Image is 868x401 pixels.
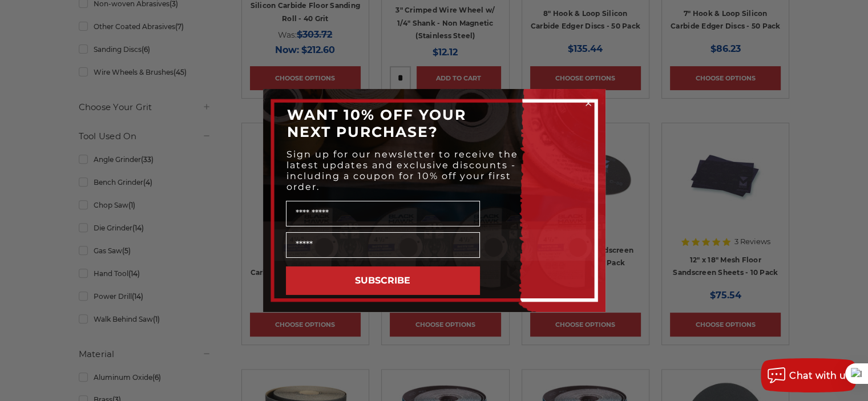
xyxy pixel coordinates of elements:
input: Email [286,232,480,258]
button: Chat with us [761,358,857,392]
button: Close dialog [583,98,594,109]
button: SUBSCRIBE [286,266,480,295]
span: Chat with us [789,370,851,381]
span: Sign up for our newsletter to receive the latest updates and exclusive discounts - including a co... [286,149,518,192]
span: WANT 10% OFF YOUR NEXT PURCHASE? [287,106,466,140]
